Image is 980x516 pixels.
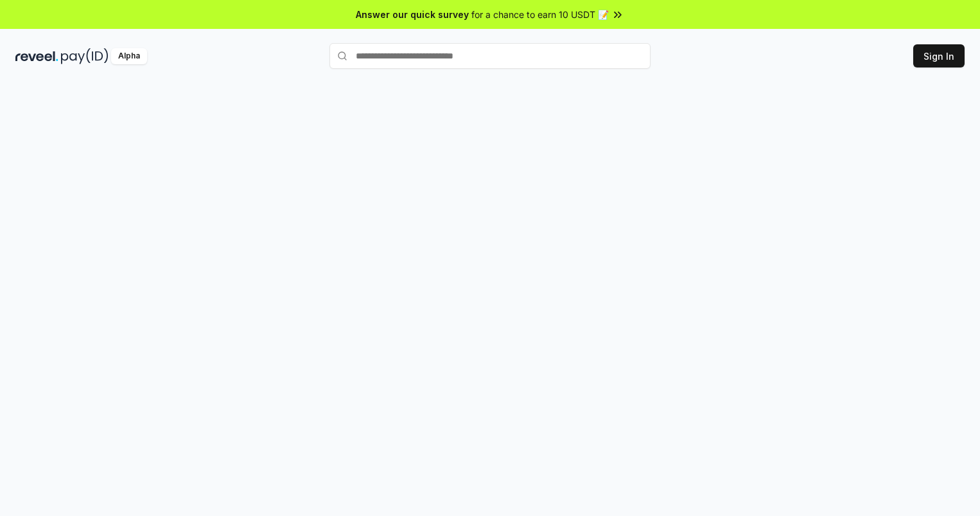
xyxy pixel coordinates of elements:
div: Alpha [111,48,147,64]
img: reveel_dark [15,48,58,64]
span: Answer our quick survey [356,8,469,21]
button: Sign In [913,44,965,67]
span: for a chance to earn 10 USDT 📝 [471,8,609,21]
img: pay_id [61,48,109,64]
